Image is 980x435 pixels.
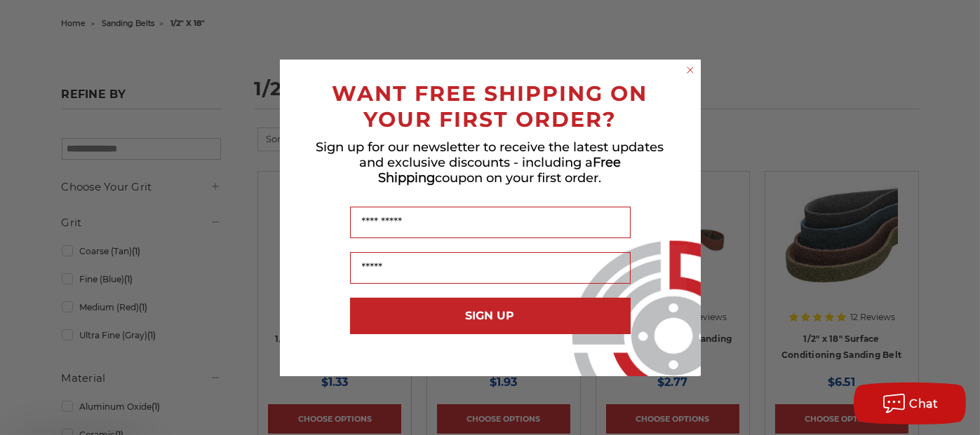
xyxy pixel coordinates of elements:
[683,63,697,77] button: Close dialog
[910,397,939,410] span: Chat
[854,382,966,424] button: Chat
[379,155,622,186] span: Free Shipping
[350,252,631,284] input: Email
[350,298,631,334] button: SIGN UP
[316,139,664,186] span: Sign up for our newsletter to receive the latest updates and exclusive discounts - including a co...
[333,81,648,132] span: WANT FREE SHIPPING ON YOUR FIRST ORDER?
